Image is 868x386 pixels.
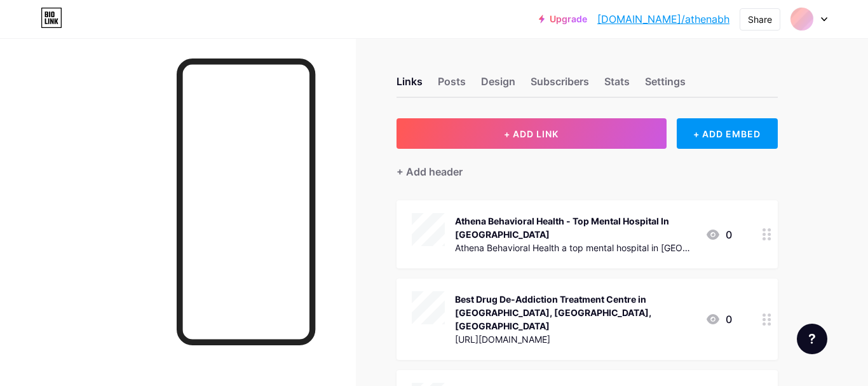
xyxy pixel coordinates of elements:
[604,74,630,97] div: Stats
[597,11,729,27] a: [DOMAIN_NAME]/athenabh
[645,74,686,97] div: Settings
[677,118,778,149] div: + ADD EMBED
[397,74,423,97] div: Links
[455,293,695,333] div: Best Drug De-Addiction Treatment Centre in [GEOGRAPHIC_DATA], [GEOGRAPHIC_DATA], [GEOGRAPHIC_DATA]
[455,333,695,346] div: [URL][DOMAIN_NAME]
[438,74,466,97] div: Posts
[397,118,667,149] button: + ADD LINK
[705,312,732,327] div: 0
[705,227,732,242] div: 0
[539,14,587,24] a: Upgrade
[397,164,463,179] div: + Add header
[748,13,772,26] div: Share
[455,214,695,241] div: Athena Behavioral Health - Top Mental Hospital In [GEOGRAPHIC_DATA]
[481,74,515,97] div: Design
[531,74,589,97] div: Subscribers
[455,241,695,254] div: Athena Behavioral Health a top mental hospital in [GEOGRAPHIC_DATA] provides personalized care an...
[504,128,559,139] span: + ADD LINK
